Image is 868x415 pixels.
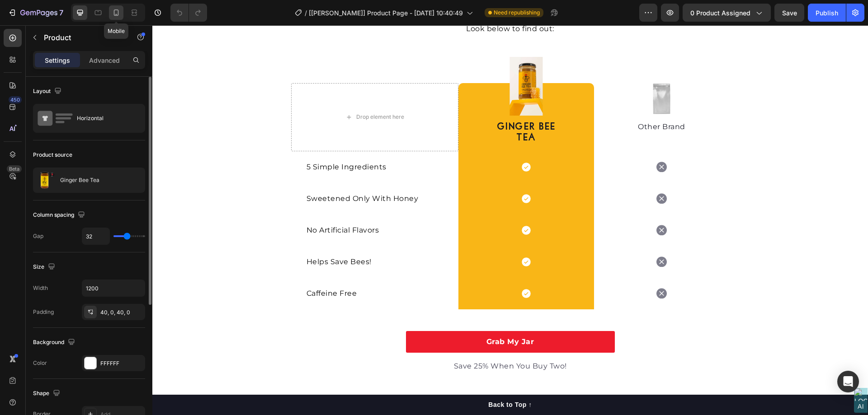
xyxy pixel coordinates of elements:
div: 450 [9,96,22,103]
div: Shape [33,387,62,400]
input: Auto [82,280,145,296]
p: Advanced [89,56,120,65]
div: Column spacing [33,209,87,221]
p: Ginger Bee [307,96,441,107]
button: Publish [808,4,846,22]
p: 7 [59,7,63,18]
p: Caffeine Free [154,263,291,274]
img: 495611768014373769-e55d51f4-9946-4a30-8066-6ac032ac28f5.png [500,58,519,89]
span: / [305,8,307,18]
div: Open Intercom Messenger [837,371,859,392]
p: Helps Save Bees! [154,231,291,242]
div: Back to Top ↑ [336,375,379,384]
p: 5 Simple Ingredients [154,136,291,147]
div: Layout [33,85,63,98]
div: Background [33,336,77,349]
button: 0 product assigned [683,4,771,22]
span: [[PERSON_NAME]] Product Page - [DATE] 10:40:49 [309,8,463,18]
div: Color [33,359,47,367]
div: Publish [816,8,838,18]
img: gempages_583405641406612312-741e78f5-b07a-4d41-8bcd-6d36e8957917.jpg [357,32,390,90]
p: Grab My Jar [334,311,382,322]
p: Settings [45,56,70,65]
span: Save [782,9,797,17]
div: FFFFFF [100,359,143,368]
input: Auto [82,228,109,244]
div: Drop element here [204,88,252,95]
div: 40, 0, 40, 0 [100,308,143,317]
p: Tea [307,107,441,118]
div: Beta [7,165,22,173]
p: No Artificial Flavors [154,200,291,210]
button: 7 [4,4,67,22]
div: Size [33,261,57,273]
p: Save 25% When You Buy Two! [255,336,462,346]
div: Undo/Redo [170,4,207,22]
div: Padding [33,308,54,316]
img: product feature img [37,171,55,189]
span: Need republishing [494,9,540,17]
p: Other Brand [443,96,576,107]
span: 0 product assigned [690,8,750,18]
a: Grab My Jar [254,306,462,327]
iframe: To enrich screen reader interactions, please activate Accessibility in Grammarly extension settings [152,25,868,415]
div: Horizontal [77,108,132,129]
button: Save [774,4,804,22]
p: Sweetened Only With Honey [154,168,291,179]
div: Product source [33,151,72,159]
div: Width [33,284,48,292]
p: Product [44,32,121,43]
p: Ginger Bee Tea [60,177,99,183]
div: Gap [33,232,43,240]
